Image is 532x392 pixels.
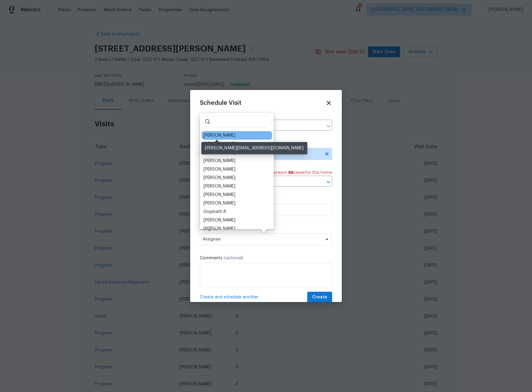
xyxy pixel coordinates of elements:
div: Gopinath R [204,209,226,215]
div: [PERSON_NAME] [204,200,235,206]
span: Assignee [203,237,322,242]
div: [PERSON_NAME] [204,141,235,147]
div: [PERSON_NAME] [204,226,235,232]
div: [PERSON_NAME] [204,217,235,223]
span: Close [325,100,332,106]
button: Create [307,292,332,303]
span: (optional) [224,256,243,260]
span: There are case s for this home [269,170,332,176]
div: [PERSON_NAME] [204,183,235,189]
button: Open [324,178,333,186]
div: [PERSON_NAME] [204,132,235,138]
div: [PERSON_NAME] [204,158,235,164]
div: [PERSON_NAME][EMAIL_ADDRESS][DOMAIN_NAME] [201,142,307,154]
div: [PERSON_NAME] [204,175,235,181]
label: Comments [200,255,332,261]
span: Create [312,294,327,301]
span: Create and schedule another [200,294,258,300]
span: Schedule Visit [200,100,241,106]
div: [PERSON_NAME] [204,192,235,198]
div: [PERSON_NAME] [204,166,235,172]
span: 48 [288,171,293,175]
